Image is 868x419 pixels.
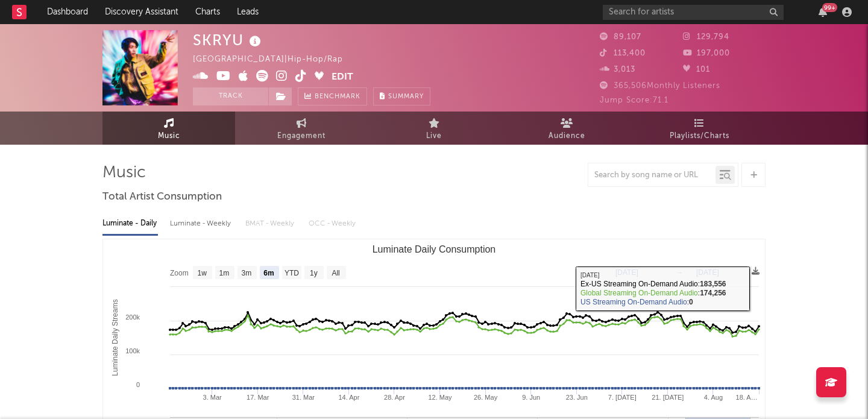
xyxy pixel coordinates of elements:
[600,82,720,90] span: 365,506 Monthly Listeners
[500,112,633,145] a: Audience
[388,93,424,100] span: Summary
[247,394,269,401] text: 17. Mar
[193,30,264,50] div: SKRYU
[608,394,637,401] text: 7. [DATE]
[683,49,730,57] span: 197,000
[198,269,207,277] text: 1w
[566,394,588,401] text: 23. Jun
[263,269,274,277] text: 6m
[683,66,710,74] span: 101
[219,269,230,277] text: 1m
[819,7,827,17] button: 99+
[277,129,325,143] span: Engagement
[193,52,357,67] div: [GEOGRAPHIC_DATA] | Hip-Hop/Rap
[736,394,758,401] text: 18. A…
[285,269,299,277] text: YTD
[332,70,353,85] button: Edit
[696,268,719,277] text: [DATE]
[373,244,496,254] text: Luminate Daily Consumption
[310,269,318,277] text: 1y
[600,49,646,57] span: 113,400
[652,394,684,401] text: 21. [DATE]
[822,3,837,12] div: 99 +
[588,171,715,180] input: Search by song name or URL
[125,313,140,321] text: 200k
[384,394,405,401] text: 28. Apr
[193,87,268,106] button: Track
[158,129,180,143] span: Music
[170,213,233,234] div: Luminate - Weekly
[203,394,222,401] text: 3. Mar
[338,394,359,401] text: 14. Apr
[676,268,683,277] text: →
[670,129,729,143] span: Playlists/Charts
[332,269,339,277] text: All
[170,269,189,277] text: Zoom
[615,268,638,277] text: [DATE]
[683,33,729,41] span: 129,794
[102,213,158,234] div: Luminate - Daily
[549,129,585,143] span: Audience
[111,299,119,376] text: Luminate Daily Streams
[704,394,723,401] text: 4. Aug
[102,112,235,145] a: Music
[600,66,635,74] span: 3,013
[315,90,360,104] span: Benchmark
[603,5,784,20] input: Search for artists
[474,394,498,401] text: 26. May
[125,347,140,354] text: 100k
[522,394,540,401] text: 9. Jun
[298,87,367,106] a: Benchmark
[426,129,442,143] span: Live
[368,112,500,145] a: Live
[600,96,668,104] span: Jump Score: 71.1
[373,87,430,106] button: Summary
[242,269,252,277] text: 3m
[428,394,452,401] text: 12. May
[136,381,140,388] text: 0
[235,112,368,145] a: Engagement
[633,112,766,145] a: Playlists/Charts
[102,190,222,204] span: Total Artist Consumption
[292,394,315,401] text: 31. Mar
[600,33,641,41] span: 89,107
